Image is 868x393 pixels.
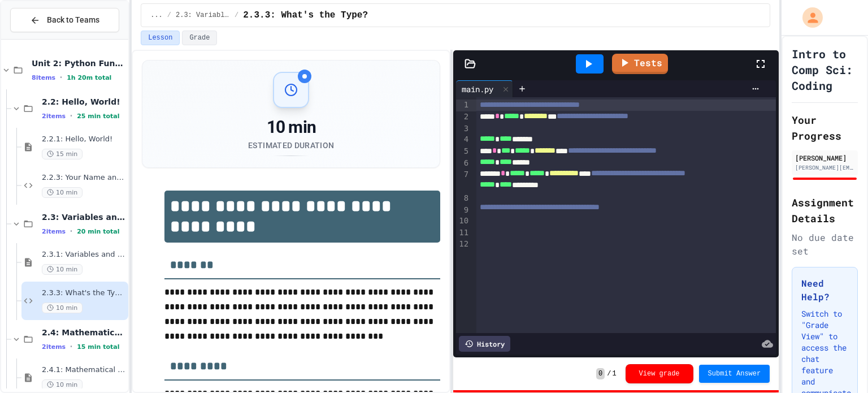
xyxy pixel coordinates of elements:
div: 10 min [248,117,334,137]
span: 25 min total [77,113,119,120]
span: 2.2: Hello, World! [42,97,126,107]
button: Grade [182,31,217,45]
div: 10 [456,215,470,227]
span: ... [150,11,163,20]
h1: Intro to Comp Sci: Coding [792,46,858,93]
div: 6 [456,158,470,170]
span: • [60,73,62,82]
span: Unit 2: Python Fundamentals [32,58,126,68]
span: 2.4.1: Mathematical Operators [42,365,126,375]
div: 12 [456,239,470,250]
div: [PERSON_NAME] [795,153,854,163]
div: main.py [456,83,499,95]
div: 3 [456,123,470,135]
div: 7 [456,169,470,193]
div: 11 [456,227,470,239]
button: View grade [626,364,693,383]
h2: Your Progress [792,112,858,144]
h3: Need Help? [801,277,848,304]
div: My Account [791,5,826,31]
span: 8 items [32,74,55,81]
span: 15 min total [77,343,119,351]
span: 2.2.1: Hello, World! [42,135,126,144]
span: • [70,342,72,351]
div: 9 [456,205,470,216]
span: / [607,369,611,378]
span: 10 min [42,264,83,275]
span: 2.3: Variables and Data Types [42,212,126,222]
span: 2.3.1: Variables and Data Types [42,250,126,260]
div: [PERSON_NAME][EMAIL_ADDRESS][PERSON_NAME][DOMAIN_NAME] [795,163,854,172]
span: Submit Answer [708,369,761,378]
span: 2 items [42,113,66,120]
a: Tests [612,54,668,74]
span: 2.3.3: What's the Type? [42,288,126,298]
div: 1 [456,100,470,111]
span: 2.3.3: What's the Type? [243,8,368,22]
button: Back to Teams [10,8,119,32]
div: 4 [456,134,470,146]
div: 2 [456,111,470,123]
iframe: chat widget [821,348,857,382]
h2: Assignment Details [792,195,858,226]
span: 2.3: Variables and Data Types [176,11,230,20]
span: 1 [612,369,616,378]
span: / [235,11,238,20]
button: Submit Answer [699,365,770,383]
span: 1h 20m total [67,74,111,81]
div: Estimated Duration [248,140,334,151]
span: 2.2.3: Your Name and Favorite Movie [42,173,126,183]
div: main.py [456,80,513,97]
button: Lesson [141,31,180,45]
div: No due date set [792,231,858,258]
span: 2 items [42,343,66,351]
span: 10 min [42,303,83,313]
span: / [167,11,171,20]
div: 8 [456,193,470,205]
div: 5 [456,146,470,158]
span: • [70,111,72,120]
span: 0 [596,368,605,379]
span: 10 min [42,187,83,198]
span: 2 items [42,228,66,235]
iframe: chat widget [774,299,857,347]
span: Back to Teams [47,14,99,26]
span: 15 min [42,149,83,159]
span: • [70,227,72,236]
div: History [459,336,510,352]
span: 10 min [42,379,83,390]
span: 20 min total [77,228,119,235]
span: 2.4: Mathematical Operators [42,327,126,338]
